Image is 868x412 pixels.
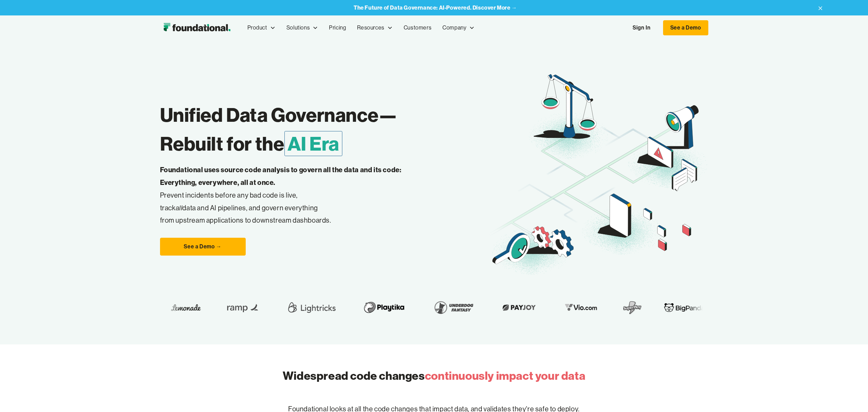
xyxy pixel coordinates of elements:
img: Lemonade [171,302,201,313]
img: Lightricks [286,298,338,317]
a: See a Demo [663,20,708,35]
a: Pricing [323,16,352,39]
p: Prevent incidents before any bad code is live, track data and AI pipelines, and govern everything... [160,164,423,227]
h1: Unified Data Governance— Rebuilt for the [160,101,489,158]
div: Resources [357,23,384,32]
iframe: Chat Widget [834,379,868,412]
div: Company [437,16,480,39]
img: Underdog Fantasy [430,298,477,317]
div: Resources [352,16,398,39]
strong: Foundational uses source code analysis to govern all the data and its code: Everything, everywher... [160,165,402,187]
span: continuously impact your data [425,368,585,383]
div: Product [242,16,281,39]
img: Vio.com [561,302,601,313]
div: Solutions [281,16,323,39]
a: Customers [398,16,437,39]
span: AI Era [284,131,343,156]
a: home [160,21,234,35]
a: See a Demo → [160,238,246,256]
div: Solutions [286,23,310,32]
div: Company [442,23,466,32]
img: Foundational Logo [160,21,234,35]
img: Playtika [360,298,409,317]
img: BigPanda [664,302,705,313]
div: Product [247,23,267,32]
em: all [176,203,183,212]
h2: Widespread code changes [283,368,585,384]
strong: The Future of Data Governance: AI-Powered. Discover More → [354,4,517,11]
a: Sign In [626,21,657,35]
img: Payjoy [499,302,539,313]
img: SuperPlay [623,298,642,317]
img: Ramp [223,298,264,317]
a: The Future of Data Governance: AI-Powered. Discover More → [354,4,517,11]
